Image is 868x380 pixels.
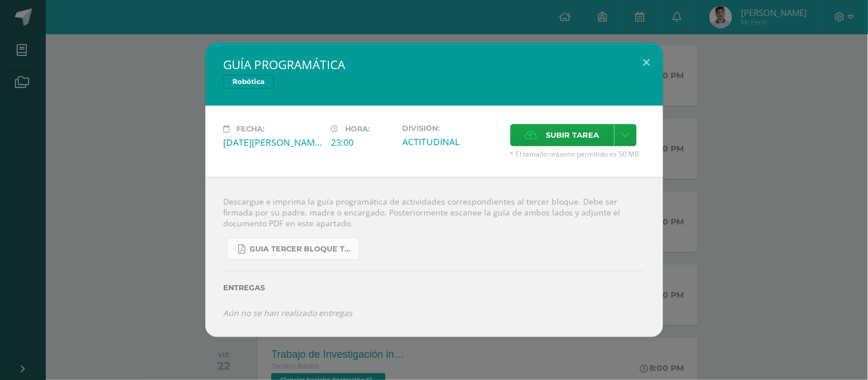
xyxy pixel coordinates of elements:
[403,135,501,148] div: ACTITUDINAL
[205,177,663,337] div: Descargue e imprima la guía programática de actividades correspondientes al tercer bloque. Debe s...
[346,125,370,133] span: Hora:
[224,57,645,73] h2: GUÍA PROGRAMÁTICA
[224,75,274,89] span: Robótica
[510,149,645,159] span: * El tamaño máximo permitido es 50 MB
[224,283,645,292] label: Entregas
[631,43,663,82] button: Close (Esc)
[224,307,353,318] i: Aún no se han realizado entregas
[250,245,353,254] span: GUIA TERCER BLOQUE TERCERO BÁSICO.pdf
[227,238,359,260] a: GUIA TERCER BLOQUE TERCERO BÁSICO.pdf
[224,136,322,149] div: [DATE][PERSON_NAME]
[331,136,394,149] div: 23:00
[237,125,265,133] span: Fecha:
[546,125,600,146] span: Subir tarea
[403,124,501,133] label: División:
